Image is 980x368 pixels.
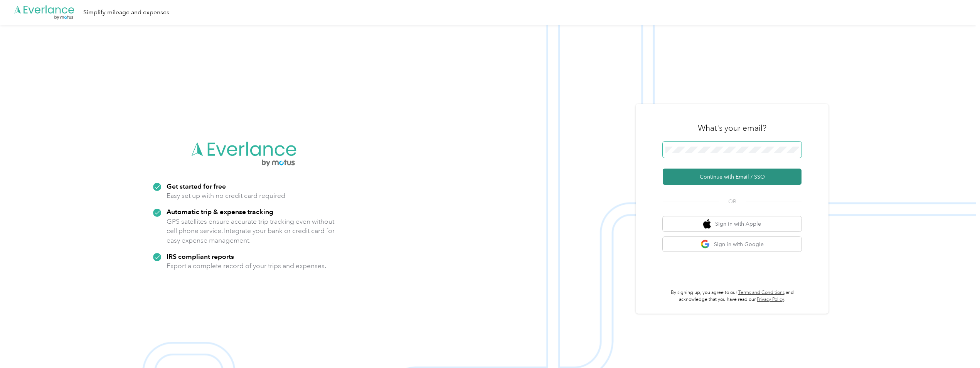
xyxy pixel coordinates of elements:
[757,297,784,302] a: Privacy Policy
[663,216,802,231] button: apple logoSign in with Apple
[700,240,710,249] img: google logo
[703,219,711,229] img: apple logo
[698,123,766,133] h3: What's your email?
[738,290,785,295] a: Terms and Conditions
[83,8,169,17] div: Simplify mileage and expenses
[167,208,273,216] strong: Automatic trip & expense tracking
[663,237,802,252] button: google logoSign in with Google
[663,289,802,303] p: By signing up, you agree to our and acknowledge that you have read our .
[167,182,226,190] strong: Get started for free
[167,252,234,260] strong: IRS compliant reports
[167,261,326,271] p: Export a complete record of your trips and expenses.
[663,169,802,185] button: Continue with Email / SSO
[167,191,285,201] p: Easy set up with no credit card required
[719,198,746,206] span: OR
[167,217,335,245] p: GPS satellites ensure accurate trip tracking even without cell phone service. Integrate your bank...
